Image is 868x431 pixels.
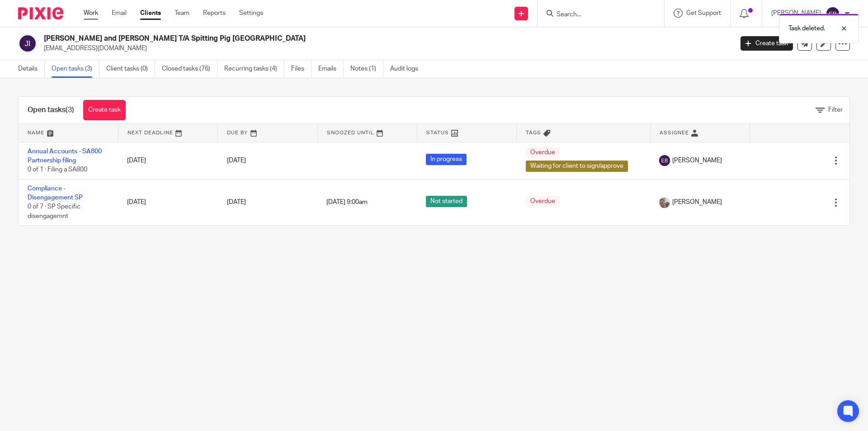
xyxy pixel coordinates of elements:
span: [DATE] [227,157,246,164]
span: 0 of 1 · Filing a SA800 [28,166,87,173]
a: Recurring tasks (4) [224,60,284,78]
img: me.jpg [659,197,670,208]
a: Clients [140,9,161,18]
span: [DATE] [227,199,246,206]
span: [PERSON_NAME] [672,156,722,165]
img: Pixie [18,7,63,19]
h2: [PERSON_NAME] and [PERSON_NAME] T/A Spitting Pig [GEOGRAPHIC_DATA] [44,34,590,43]
a: Notes (1) [350,60,383,78]
a: Audit logs [390,60,425,78]
a: Emails [318,60,344,78]
p: [EMAIL_ADDRESS][DOMAIN_NAME] [44,44,727,53]
a: Client tasks (0) [106,60,155,78]
a: Create task [741,36,793,51]
h1: Open tasks [28,105,74,115]
span: In progress [426,154,467,165]
a: Reports [203,9,226,18]
span: (3) [66,106,74,114]
span: Overdue [526,196,560,207]
img: svg%3E [18,34,37,53]
a: Closed tasks (76) [162,60,217,78]
span: Not started [426,196,467,207]
p: Task deleted. [788,24,825,33]
a: Settings [239,9,263,18]
a: Open tasks (3) [52,60,99,78]
span: [DATE] 9:00am [326,199,368,206]
span: Tags [526,130,541,135]
a: Files [291,60,311,78]
span: Overdue [526,147,560,158]
a: Create task [83,100,126,120]
span: Waiting for client to sign/approve [526,161,628,172]
span: 0 of 7 · SP Specific disengagemnt [28,204,80,220]
img: svg%3E [826,6,840,21]
td: [DATE] [118,142,217,179]
span: Filter [828,107,843,113]
a: Team [175,9,189,18]
td: [DATE] [118,179,217,225]
a: Details [18,60,45,78]
span: Snoozed Until [327,130,374,135]
a: Email [112,9,127,18]
a: Work [84,9,98,18]
img: svg%3E [659,155,670,166]
span: [PERSON_NAME] [672,198,722,207]
a: Annual Accounts - SA800 Partnership filing [28,148,102,164]
a: Compliance - Disengagement SP [28,185,83,201]
span: Status [426,130,449,135]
